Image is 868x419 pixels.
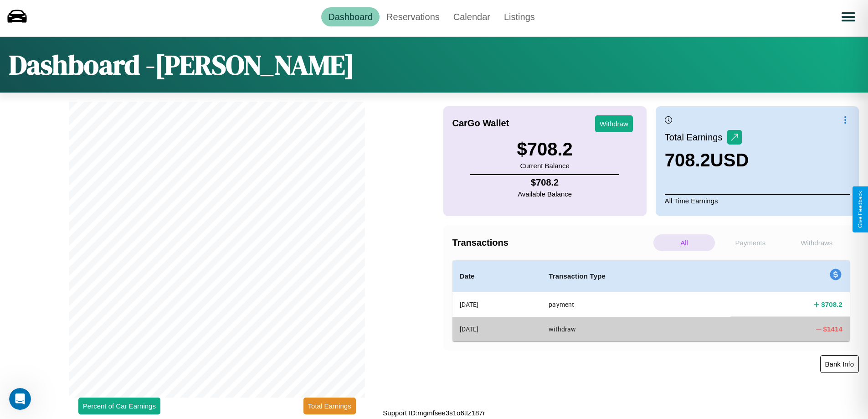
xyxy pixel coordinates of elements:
h4: Transactions [452,238,651,248]
table: simple table [452,260,850,341]
h3: 708.2 USD [665,150,749,171]
p: All Time Earnings [665,194,850,207]
h4: $ 708.2 [821,300,842,309]
p: Current Balance [517,160,572,172]
a: Listings [497,7,542,26]
h4: CarGo Wallet [452,118,509,129]
h3: $ 708.2 [517,139,572,160]
p: Withdraws [786,234,847,251]
h4: $ 1414 [823,324,842,334]
p: Support ID: mgmfsee3s1o6ttz187r [383,407,485,419]
th: payment [541,292,730,317]
p: Available Balance [518,188,572,200]
p: Total Earnings [665,129,727,145]
th: [DATE] [452,317,542,341]
h1: Dashboard - [PERSON_NAME] [9,46,354,83]
button: Open menu [836,4,861,30]
h4: Date [460,271,534,282]
th: [DATE] [452,292,542,317]
p: All [653,234,715,251]
p: Payments [719,234,781,251]
iframe: Intercom live chat [9,388,31,410]
div: Give Feedback [857,191,863,228]
a: Calendar [447,7,497,26]
a: Dashboard [321,7,380,26]
h4: $ 708.2 [518,177,572,188]
a: Reservations [380,7,447,26]
button: Percent of Car Earnings [78,398,160,414]
button: Bank Info [820,355,859,373]
button: Total Earnings [303,398,356,414]
h4: Transaction Type [549,271,723,282]
button: Withdraw [595,115,633,132]
th: withdraw [541,317,730,341]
